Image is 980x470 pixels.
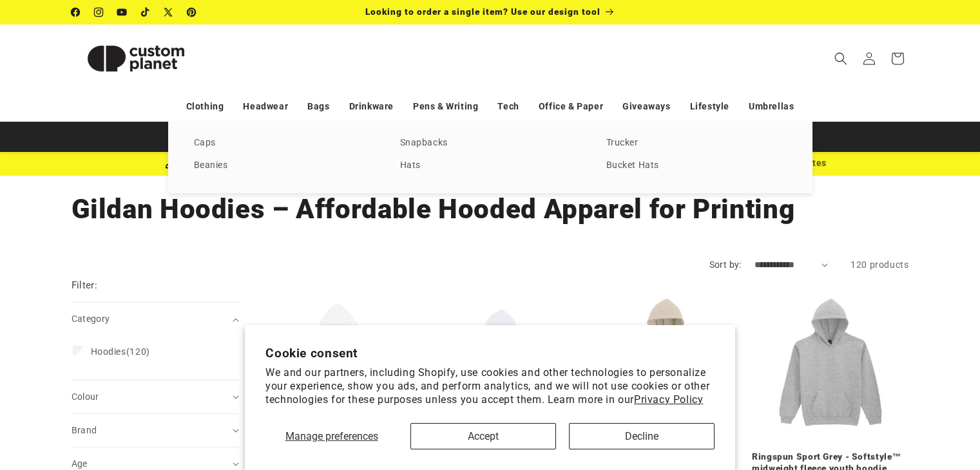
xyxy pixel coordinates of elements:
a: Headwear [243,95,288,118]
a: Lifestyle [690,95,729,118]
span: (120) [91,346,150,357]
span: Brand [72,425,97,435]
a: Tech [497,95,519,118]
span: Category [72,314,110,324]
img: Custom Planet [72,30,200,88]
button: Manage preferences [265,423,398,449]
label: Sort by: [709,259,742,270]
h1: Gildan Hoodies – Affordable Hooded Apparel for Printing [72,192,909,227]
span: 120 products [850,259,908,270]
summary: Colour (0 selected) [72,381,239,413]
summary: Search [827,44,855,73]
span: Looking to order a single item? Use our design tool [365,6,600,17]
a: Pens & Writing [413,95,478,118]
a: Umbrellas [749,95,794,118]
summary: Brand (0 selected) [72,414,239,447]
summary: Category (0 selected) [72,303,239,335]
p: We and our partners, including Shopify, use cookies and other technologies to personalize your ex... [265,366,715,406]
button: Decline [569,423,715,449]
a: Drinkware [349,95,394,118]
span: Hoodies [91,346,126,357]
a: Privacy Policy [634,393,703,406]
button: Accept [410,423,556,449]
span: Age [72,458,88,469]
a: Trucker [606,135,787,152]
a: Custom Planet [66,24,205,92]
a: Snapbacks [400,135,581,152]
a: Clothing [186,95,224,118]
a: Giveaways [622,95,670,118]
span: Manage preferences [285,430,378,442]
h2: Cookie consent [265,346,715,361]
a: Bags [307,95,329,118]
a: Bucket Hats [606,157,787,174]
a: Office & Paper [539,95,603,118]
a: Hats [400,157,581,174]
span: Colour [72,391,99,402]
h2: Filter: [72,278,98,293]
a: Beanies [194,157,374,174]
a: Caps [194,135,374,152]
